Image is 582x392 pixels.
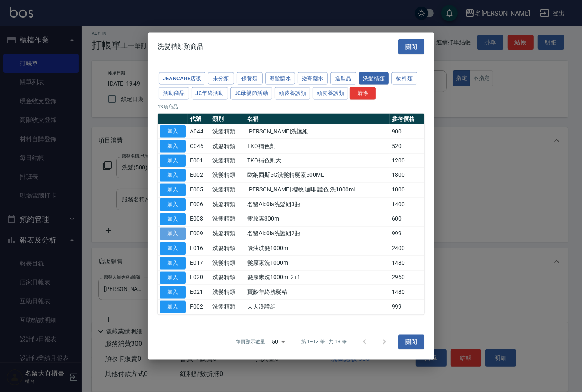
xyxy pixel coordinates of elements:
td: 洗髮精類 [210,212,245,227]
td: 2960 [390,270,424,285]
button: JC母親節活動 [230,87,273,100]
button: 加入 [160,140,186,152]
td: E001 [188,153,210,168]
td: 洗髮精類 [210,182,245,197]
p: 第 1–13 筆 共 13 筆 [301,338,347,345]
span: 洗髮精類類商品 [158,43,203,51]
button: 加入 [160,154,186,167]
td: 洗髮精類 [210,139,245,153]
td: 1400 [390,197,424,212]
td: 洗髮精類 [210,241,245,256]
td: 髮原素洗1000ml 2+1 [245,270,389,285]
td: 1480 [390,285,424,300]
td: 洗髮精類 [210,153,245,168]
td: C046 [188,139,210,153]
td: 洗髮精類 [210,226,245,241]
button: 關閉 [398,334,424,349]
td: 洗髮精類 [210,168,245,182]
button: 加入 [160,228,186,240]
td: A044 [188,124,210,139]
td: 洗髮精類 [210,197,245,212]
button: 未分類 [208,72,234,85]
button: 加入 [160,271,186,284]
button: 加入 [160,184,186,196]
td: 2400 [390,241,424,256]
button: 頭皮養護類 [313,87,348,100]
td: 洗髮精類 [210,300,245,314]
td: 600 [390,212,424,227]
button: 清除 [350,87,376,100]
button: JeanCare店販 [159,72,205,85]
td: 洗髮精類 [210,285,245,300]
button: 洗髮精類 [359,72,389,85]
td: 洗髮精類 [210,256,245,270]
td: 1000 [390,182,424,197]
td: E006 [188,197,210,212]
td: 名留Alc0la洗護組2瓶 [245,226,389,241]
td: 髮原素300ml [245,212,389,227]
p: 13 項商品 [158,103,424,110]
p: 每頁顯示數量 [236,338,265,345]
button: 保養類 [237,72,263,85]
td: TKO補色劑 [245,139,389,153]
td: E016 [188,241,210,256]
td: 999 [390,300,424,314]
button: 加入 [160,301,186,313]
th: 參考價格 [390,114,424,124]
td: E020 [188,270,210,285]
th: 代號 [188,114,210,124]
td: E017 [188,256,210,270]
td: 優油洗髮1000ml [245,241,389,256]
td: 名留Alc0la洗髮組3瓶 [245,197,389,212]
td: 天天洗護組 [245,300,389,314]
td: F002 [188,300,210,314]
td: 洗髮精類 [210,124,245,139]
button: JC年終活動 [192,87,228,100]
button: 頭皮養護類 [275,87,310,100]
button: 燙髮藥水 [265,72,296,85]
td: 999 [390,226,424,241]
td: 寶齡年終洗髮精 [245,285,389,300]
td: E008 [188,212,210,227]
button: 加入 [160,286,186,299]
td: 900 [390,124,424,139]
th: 名稱 [245,114,389,124]
td: E002 [188,168,210,182]
button: 加入 [160,169,186,182]
td: [PERSON_NAME] 櫻桃 咖啡 護色 洗1000ml [245,182,389,197]
td: 洗髮精類 [210,270,245,285]
button: 加入 [160,242,186,255]
button: 加入 [160,198,186,211]
td: TKO補色劑大 [245,153,389,168]
button: 物料類 [391,72,417,85]
button: 活動商品 [159,87,189,100]
td: E009 [188,226,210,241]
button: 加入 [160,213,186,225]
div: 50 [268,331,288,353]
td: E021 [188,285,210,300]
td: 1200 [390,153,424,168]
button: 加入 [160,125,186,138]
button: 關閉 [398,39,424,54]
button: 染膏藥水 [298,72,328,85]
button: 造型品 [330,72,356,85]
td: E005 [188,182,210,197]
td: 1800 [390,168,424,182]
td: [PERSON_NAME]洗護組 [245,124,389,139]
td: 520 [390,139,424,153]
button: 加入 [160,257,186,269]
td: 1480 [390,256,424,270]
td: 歐納西斯5G洗髮精髮素500ML [245,168,389,182]
td: 髮原素洗1000ml [245,256,389,270]
th: 類別 [210,114,245,124]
